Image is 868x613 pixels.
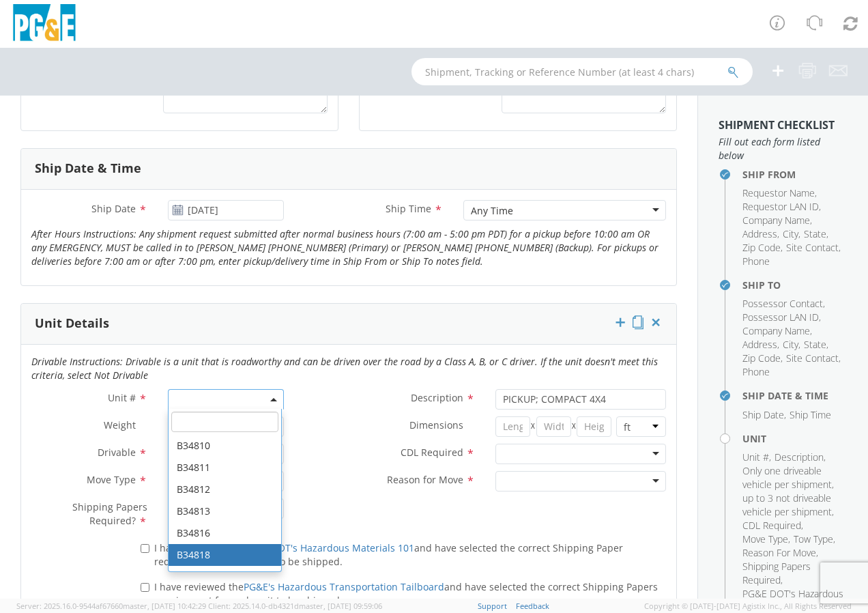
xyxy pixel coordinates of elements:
span: Ship Time [790,408,831,421]
li: , [804,338,828,352]
span: Description [411,391,463,404]
span: Phone [742,365,770,378]
li: , [742,451,771,464]
a: Feedback [516,601,549,611]
li: B34810 [169,435,281,457]
span: Zip Code [742,352,781,365]
span: Weight [104,418,136,431]
a: PG&E's Hazardous Transportation Tailboard [244,580,444,593]
span: Description [775,451,824,464]
li: , [742,560,844,587]
span: Server: 2025.16.0-9544af67660 [16,601,206,611]
span: Ship Date [91,202,136,215]
span: Unit # [108,391,136,404]
li: , [742,408,786,422]
span: Shipping Papers Required? [72,500,147,527]
li: , [742,186,817,200]
span: Tow Type [794,532,833,545]
span: X [571,416,577,437]
li: , [742,464,844,519]
span: X [530,416,536,437]
h4: Ship To [742,280,848,290]
li: , [742,352,783,365]
span: Move Type [742,532,788,545]
span: Dimensions [409,418,463,431]
li: , [742,324,812,338]
li: , [742,532,790,546]
li: , [742,519,803,532]
li: , [742,338,779,352]
span: I have reviewed the and have selected the correct Shipping Papers requirement for each unit to be... [154,580,658,607]
span: City [783,338,798,351]
li: Other [169,566,281,588]
span: Reason For Move [742,546,816,559]
li: , [783,227,800,241]
li: B34818 [169,544,281,566]
span: Company Name [742,324,810,337]
li: B34811 [169,457,281,479]
li: , [786,241,841,255]
span: Site Contact [786,352,839,365]
li: , [804,227,828,241]
span: City [783,227,798,240]
span: CDL Required [401,446,463,459]
h4: Ship From [742,169,848,180]
span: Fill out each form listed below [719,135,848,162]
span: Possessor LAN ID [742,311,819,324]
input: Length [495,416,530,437]
li: B34816 [169,522,281,544]
span: CDL Required [742,519,801,532]
span: Phone [742,255,770,268]
strong: Shipment Checklist [719,117,835,132]
span: Requestor LAN ID [742,200,819,213]
i: Drivable Instructions: Drivable is a unit that is roadworthy and can be driven over the road by a... [31,355,658,382]
span: I have reviewed the and have selected the correct Shipping Paper requirement for each unit to be ... [154,541,623,568]
h4: Unit [742,433,848,444]
li: , [742,227,779,241]
li: , [775,451,826,464]
span: State [804,227,826,240]
img: pge-logo-06675f144f4cfa6a6814.png [10,4,78,44]
input: Height [577,416,611,437]
li: , [742,241,783,255]
input: Width [536,416,571,437]
li: , [786,352,841,365]
span: Shipping Papers Required [742,560,811,586]
a: PG&E DOT's Hazardous Materials 101 [244,541,414,554]
li: , [742,200,821,214]
span: Ship Time [386,202,431,215]
input: Shipment, Tracking or Reference Number (at least 4 chars) [411,58,753,85]
li: , [742,546,818,560]
span: Client: 2025.14.0-db4321d [208,601,382,611]
li: B34812 [169,479,281,500]
span: Ship Date [742,408,784,421]
li: , [783,338,800,352]
h4: Ship Date & Time [742,390,848,401]
span: Possessor Contact [742,297,823,310]
h3: Unit Details [35,317,109,330]
span: master, [DATE] 09:59:06 [299,601,382,611]
span: Requestor Name [742,186,815,199]
span: Address [742,338,777,351]
span: Drivable [98,446,136,459]
span: Site Contact [786,241,839,254]
input: I have reviewed thePG&E's Hazardous Transportation Tailboardand have selected the correct Shippin... [141,583,149,592]
span: Move Type [87,473,136,486]
h3: Ship Date & Time [35,162,141,175]
li: , [794,532,835,546]
i: After Hours Instructions: Any shipment request submitted after normal business hours (7:00 am - 5... [31,227,659,268]
span: State [804,338,826,351]
li: , [742,297,825,311]
span: Copyright © [DATE]-[DATE] Agistix Inc., All Rights Reserved [644,601,852,612]
a: Support [478,601,507,611]
li: B34813 [169,500,281,522]
input: I have reviewed thePG&E DOT's Hazardous Materials 101and have selected the correct Shipping Paper... [141,544,149,553]
li: , [742,311,821,324]
span: Zip Code [742,241,781,254]
span: master, [DATE] 10:42:29 [123,601,206,611]
span: Company Name [742,214,810,227]
div: Any Time [471,204,513,218]
span: Unit # [742,451,769,464]
span: Only one driveable vehicle per shipment, up to 3 not driveable vehicle per shipment [742,464,834,518]
span: Address [742,227,777,240]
